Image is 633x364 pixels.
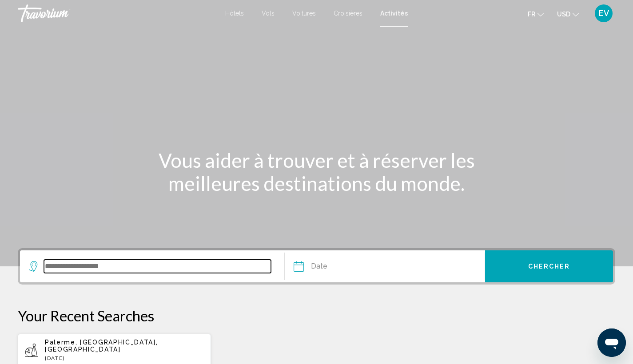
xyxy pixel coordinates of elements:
[45,339,158,353] span: Palerme, [GEOGRAPHIC_DATA], [GEOGRAPHIC_DATA]
[592,4,615,23] button: User Menu
[18,4,216,22] a: Travorium
[262,10,275,17] a: Vols
[150,149,483,195] h1: Vous aider à trouver et à réserver les meilleures destinations du monde.
[292,10,316,17] a: Voitures
[528,8,544,20] button: Change language
[557,11,570,18] span: USD
[380,10,408,17] a: Activités
[485,250,613,282] button: Chercher
[294,250,485,282] button: Date
[557,8,579,20] button: Change currency
[528,11,535,18] span: fr
[45,355,204,361] p: [DATE]
[597,328,626,357] iframe: Bouton de lancement de la fenêtre de messagerie
[225,10,244,17] a: Hôtels
[18,307,615,324] p: Your Recent Searches
[528,263,570,270] span: Chercher
[599,9,609,18] span: EV
[20,250,613,282] div: Search widget
[334,10,362,17] a: Croisières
